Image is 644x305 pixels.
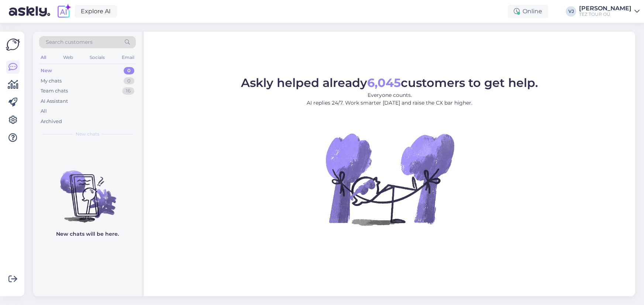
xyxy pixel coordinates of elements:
img: No Chat active [323,113,456,245]
div: [PERSON_NAME] [579,6,631,11]
div: 0 [124,67,134,74]
p: New chats will be here. [56,230,119,238]
div: 16 [122,87,134,95]
div: Email [120,53,136,62]
span: Askly helped already customers to get help. [241,76,538,90]
div: Team chats [41,87,68,95]
div: Socials [88,53,106,62]
a: [PERSON_NAME]TEZ TOUR OÜ [579,6,640,17]
span: Search customers [46,38,93,46]
img: Askly Logo [6,38,20,52]
div: Archived [41,118,62,125]
div: New [41,67,52,74]
div: All [41,108,47,115]
div: 0 [124,77,134,85]
div: AI Assistant [41,98,68,105]
span: New chats [76,131,99,137]
a: Explore AI [75,5,117,18]
img: explore-ai [56,4,72,19]
b: 6,045 [367,76,401,90]
p: Everyone counts. AI replies 24/7. Work smarter [DATE] and raise the CX bar higher. [241,91,538,107]
div: Web [62,53,75,62]
div: VJ [566,6,576,17]
div: Online [508,5,548,18]
img: No chats [33,157,142,224]
div: TEZ TOUR OÜ [579,11,631,17]
div: My chats [41,77,62,85]
div: All [39,53,48,62]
